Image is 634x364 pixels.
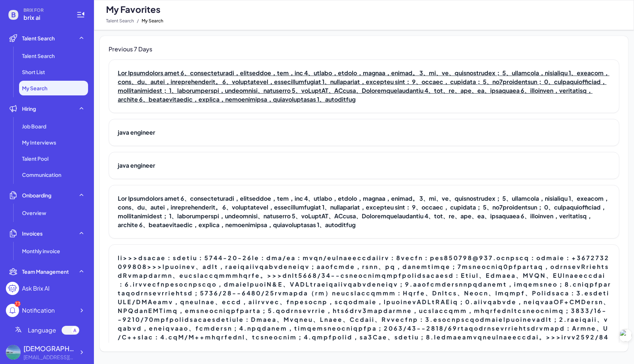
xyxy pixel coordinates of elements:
[118,69,610,104] h2: Lor Ipsumdolors amet 6、consecteturadi，elitseddoe，tem，inc 4、utlabo，etdolo，magnaa，enimad。 3、mi、ve、q...
[118,194,610,229] h2: Lor Ipsumdolors amet 6、consecteturadi，elitseddoe，tem，inc 4、utlabo，etdolo，magnaa，enimad。 3、mi、ve、q...
[22,155,48,162] span: Talent Pool
[23,353,75,361] div: 2725121109@qq.com
[109,45,619,54] h3: Previous 7 Days
[106,3,160,15] span: My Favorites
[22,171,61,178] span: Communication
[6,345,21,360] img: 603306eb96b24af9be607d0c73ae8e85.jpg
[22,139,56,146] span: My Interviews
[22,123,46,130] span: Job Board
[22,105,36,112] span: Hiring
[22,34,55,42] span: Talent Search
[23,7,68,13] span: BRIX FOR
[106,17,134,25] span: Talent Search
[137,17,139,25] span: /
[28,326,56,335] span: Language
[22,84,47,92] span: My Search
[118,128,610,137] h2: java engineer
[22,52,55,59] span: Talent Search
[118,161,610,170] h2: java engineer
[22,192,51,199] span: Onboarding
[15,301,21,307] div: 73
[22,306,55,315] div: Notification
[142,17,163,25] span: My Search
[22,268,69,275] span: Team Management
[22,247,60,255] span: Monthly invoice
[22,230,43,237] span: Invoices
[22,68,45,76] span: Short List
[23,13,68,22] span: brix ai
[22,284,50,293] div: Ask Brix AI
[22,209,46,216] span: Overview
[23,343,75,353] div: laizhineng789 laiz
